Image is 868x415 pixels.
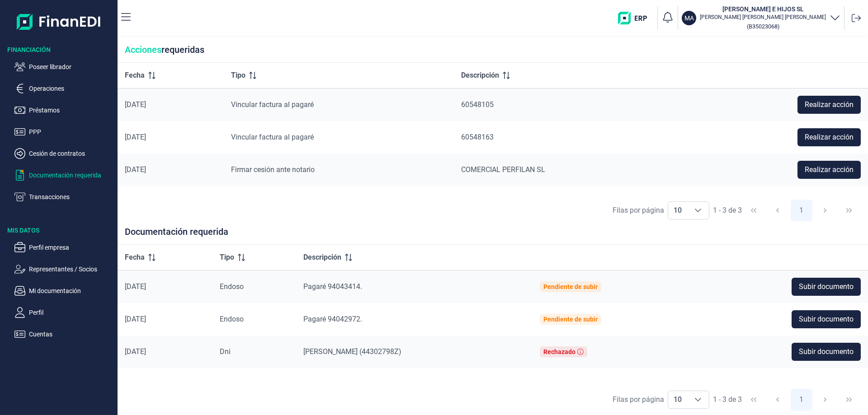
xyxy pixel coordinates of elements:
[29,242,114,253] p: Perfil empresa
[684,14,694,23] p: MA
[687,391,709,408] div: Choose
[805,164,854,175] span: Realizar acción
[29,148,114,159] p: Cesión de contratos
[700,5,826,14] h3: [PERSON_NAME] E HIJOS SL
[29,264,114,275] p: Representantes / Socios
[767,389,788,410] button: Previous Page
[14,285,114,296] button: Mi documentación
[29,307,114,318] p: Perfil
[125,282,205,291] div: [DATE]
[668,391,687,408] span: 10
[799,281,854,292] span: Subir documento
[29,83,114,94] p: Operaciones
[29,126,114,137] p: PPP
[838,200,860,221] button: Last Page
[461,100,494,109] span: 60548105
[543,348,576,355] div: Rechazado
[792,343,861,361] button: Subir documento
[14,191,114,202] button: Transacciones
[118,37,868,63] div: requeridas
[682,5,840,32] button: MA[PERSON_NAME] E HIJOS SL[PERSON_NAME] [PERSON_NAME] [PERSON_NAME](B35023068)
[461,70,499,81] span: Descripción
[29,61,114,72] p: Poseer librador
[220,252,234,263] span: Tipo
[231,133,314,141] span: Vincular factura al pagaré
[700,14,826,21] p: [PERSON_NAME] [PERSON_NAME] [PERSON_NAME]
[14,126,114,137] button: PPP
[805,99,854,110] span: Realizar acción
[231,70,245,81] span: Tipo
[613,394,664,405] div: Filas por página
[14,105,114,116] button: Préstamos
[797,96,861,114] button: Realizar acción
[125,44,161,55] span: Acciones
[125,315,205,324] div: [DATE]
[14,329,114,340] button: Cuentas
[767,200,788,221] button: Previous Page
[747,23,779,30] small: Copiar cif
[17,7,101,36] img: Logo de aplicación
[220,315,244,323] span: Endoso
[125,70,145,81] span: Fecha
[791,200,812,221] button: Page 1
[125,347,205,356] div: [DATE]
[713,396,742,403] span: 1 - 3 de 3
[125,165,217,174] div: [DATE]
[118,226,868,245] div: Documentación requerida
[220,347,231,356] span: Dni
[814,389,836,410] button: Next Page
[805,132,854,143] span: Realizar acción
[687,202,709,219] div: Choose
[792,310,861,328] button: Subir documento
[125,133,217,142] div: [DATE]
[231,100,314,109] span: Vincular factura al pagaré
[220,282,244,291] span: Endoso
[814,200,836,221] button: Next Page
[303,252,341,263] span: Descripción
[668,202,687,219] span: 10
[231,165,315,174] span: Firmar cesión ante notario
[303,347,401,356] span: [PERSON_NAME] (44302798Z)
[14,148,114,159] button: Cesión de contratos
[613,205,664,216] div: Filas por página
[125,100,217,109] div: [DATE]
[14,242,114,253] button: Perfil empresa
[14,170,114,181] button: Documentación requerida
[461,165,545,174] span: COMERCIAL PERFILAN SL
[29,285,114,296] p: Mi documentación
[799,314,854,325] span: Subir documento
[791,389,812,410] button: Page 1
[125,252,145,263] span: Fecha
[792,278,861,296] button: Subir documento
[618,12,654,24] img: erp
[29,329,114,340] p: Cuentas
[14,307,114,318] button: Perfil
[543,316,598,323] div: Pendiente de subir
[14,61,114,72] button: Poseer librador
[29,105,114,116] p: Préstamos
[713,207,742,214] span: 1 - 3 de 3
[743,389,764,410] button: First Page
[29,170,114,181] p: Documentación requerida
[743,200,764,221] button: First Page
[797,128,861,146] button: Realizar acción
[799,346,854,357] span: Subir documento
[303,282,362,291] span: Pagaré 94043414.
[29,191,114,202] p: Transacciones
[838,389,860,410] button: Last Page
[543,283,598,290] div: Pendiente de subir
[14,264,114,275] button: Representantes / Socios
[14,83,114,94] button: Operaciones
[797,161,861,179] button: Realizar acción
[461,133,494,141] span: 60548163
[303,315,362,323] span: Pagaré 94042972.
